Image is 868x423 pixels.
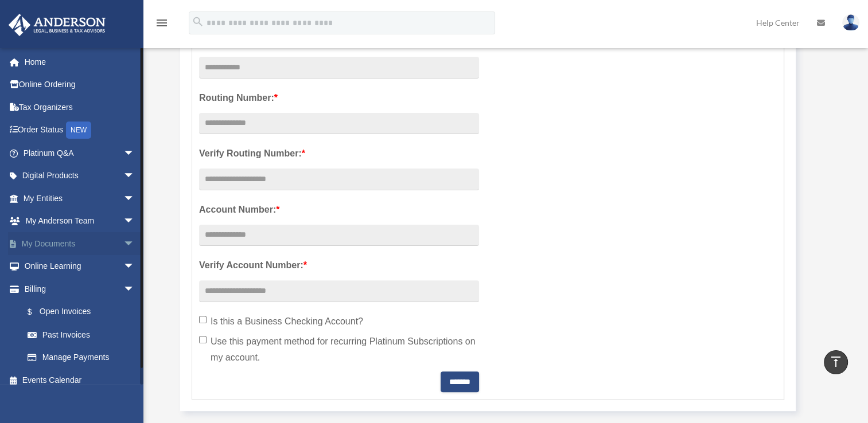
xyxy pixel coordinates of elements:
a: Manage Payments [16,346,146,369]
a: Digital Productsarrow_drop_down [8,164,152,187]
a: Tax Organizers [8,96,152,119]
a: Order StatusNEW [8,119,152,142]
img: User Pic [842,14,859,31]
a: $Open Invoices [16,300,152,324]
i: menu [155,16,169,30]
label: Verify Account Number: [199,257,479,273]
input: Use this payment method for recurring Platinum Subscriptions on my account. [199,336,207,343]
a: Online Learningarrow_drop_down [8,255,152,278]
span: arrow_drop_down [123,277,146,301]
a: Billingarrow_drop_down [8,277,152,300]
a: Home [8,50,152,73]
span: arrow_drop_down [123,164,146,188]
label: Is this a Business Checking Account? [199,314,479,330]
label: Use this payment method for recurring Platinum Subscriptions on my account. [199,334,479,366]
a: vertical_align_top [824,350,848,374]
a: menu [155,20,169,30]
span: arrow_drop_down [123,187,146,210]
i: vertical_align_top [829,355,843,369]
span: arrow_drop_down [123,142,146,165]
span: arrow_drop_down [123,232,146,256]
a: My Anderson Teamarrow_drop_down [8,210,152,233]
label: Verify Routing Number: [199,146,479,162]
label: Account Number: [199,202,479,218]
span: arrow_drop_down [123,255,146,279]
a: Events Calendar [8,369,152,391]
a: Past Invoices [16,323,152,346]
a: My Documentsarrow_drop_down [8,232,152,255]
img: Anderson Advisors Platinum Portal [5,14,109,36]
i: search [192,15,204,28]
a: Platinum Q&Aarrow_drop_down [8,142,152,164]
input: Is this a Business Checking Account? [199,316,207,323]
span: $ [34,305,40,319]
a: My Entitiesarrow_drop_down [8,187,152,210]
span: arrow_drop_down [123,210,146,233]
a: Online Ordering [8,73,152,96]
label: Routing Number: [199,90,479,106]
div: NEW [66,122,91,139]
